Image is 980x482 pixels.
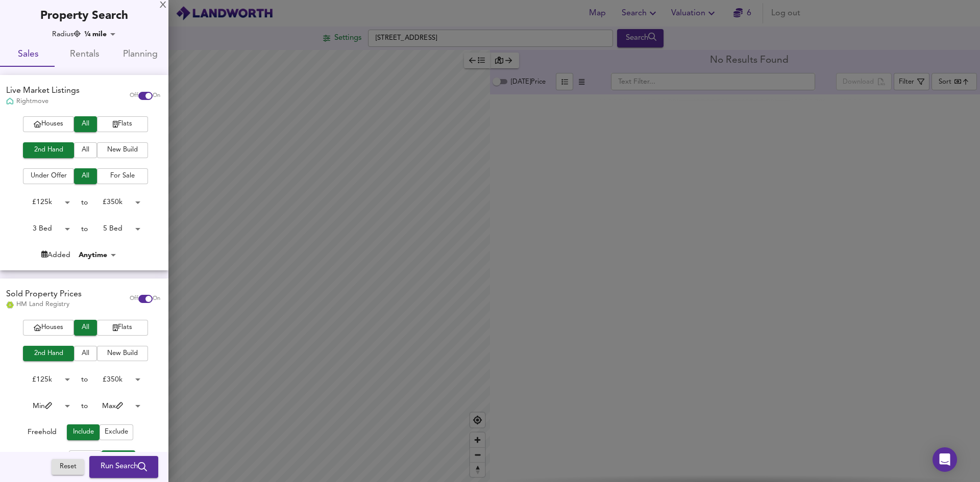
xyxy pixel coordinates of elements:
[23,142,74,158] button: 2nd Hand
[6,300,82,309] div: HM Land Registry
[28,322,69,334] span: Houses
[81,224,88,234] div: to
[81,29,119,39] div: ¼ mile
[76,250,119,260] div: Anytime
[130,295,138,303] span: Off
[130,92,138,100] span: Off
[74,320,97,336] button: All
[28,427,57,440] div: Freehold
[97,168,148,184] button: For Sale
[100,424,133,440] button: Exclude
[88,398,144,414] div: Max
[28,170,69,182] span: Under Offer
[57,462,79,473] span: Reset
[74,168,97,184] button: All
[88,372,144,388] div: £350k
[79,348,92,360] span: All
[79,144,92,156] span: All
[97,142,148,158] button: New Build
[88,221,144,237] div: 5 Bed
[102,348,143,360] span: New Build
[81,374,88,385] div: to
[6,85,80,97] div: Live Market Listings
[52,29,81,39] div: Radius
[933,447,957,472] div: Open Intercom Messenger
[28,144,69,156] span: 2nd Hand
[79,170,92,182] span: All
[79,118,92,130] span: All
[97,346,148,362] button: New Build
[118,47,162,63] span: Planning
[72,426,94,438] span: Include
[102,170,143,182] span: For Sale
[153,92,160,100] span: On
[69,450,102,466] button: Include
[160,2,166,9] div: X
[79,322,92,334] span: All
[52,460,84,475] button: Reset
[23,168,74,184] button: Under Offer
[89,456,158,478] button: Run Search
[74,346,97,362] button: All
[81,401,88,411] div: to
[17,372,73,388] div: £125k
[153,295,160,303] span: On
[74,116,97,132] button: All
[102,144,143,156] span: New Build
[28,348,69,360] span: 2nd Hand
[23,346,74,362] button: 2nd Hand
[62,47,106,63] span: Rentals
[81,197,88,208] div: to
[97,320,148,336] button: Flats
[102,118,143,130] span: Flats
[97,116,148,132] button: Flats
[6,289,82,300] div: Sold Property Prices
[102,450,135,466] button: Exclude
[6,97,14,106] img: Rightmove
[17,221,73,237] div: 3 Bed
[28,118,69,130] span: Houses
[67,424,100,440] button: Include
[17,398,73,414] div: Min
[23,320,74,336] button: Houses
[101,461,147,474] span: Run Search
[23,116,74,132] button: Houses
[17,194,73,210] div: £125k
[6,301,14,309] img: Land Registry
[41,250,70,260] div: Added
[6,97,80,106] div: Rightmove
[88,194,144,210] div: £350k
[105,426,128,438] span: Exclude
[74,142,97,158] button: All
[102,322,143,334] span: Flats
[6,47,50,63] span: Sales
